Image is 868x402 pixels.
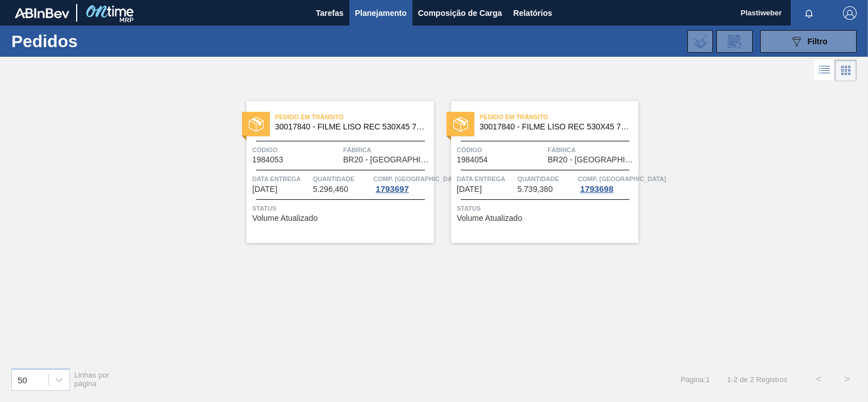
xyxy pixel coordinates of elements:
[578,173,666,185] span: Comp. Carga
[791,5,827,21] button: Notificações
[716,30,753,53] div: Solicitação de Revisão de Pedidos
[479,111,639,123] span: Pedido em Trânsito
[252,144,340,156] span: Código
[808,37,828,46] span: Filtro
[760,30,857,53] button: Filtro
[681,375,710,384] span: Página : 1
[548,156,636,164] span: BR20 - Sapucaia
[249,117,264,132] img: status
[727,375,787,384] span: 1 - 2 de 2 Registros
[578,185,615,194] div: 1793698
[275,123,425,131] span: 30017840 - FILME LISO REC 530X45 70%
[687,30,713,53] div: Importar Negociações dos Pedidos
[373,185,411,194] div: 1793697
[514,6,552,20] span: Relatórios
[373,173,431,194] a: Comp. [GEOGRAPHIC_DATA]1793697
[457,156,488,164] span: 1984054
[457,185,482,194] span: 19/09/2025
[835,60,857,81] div: Visão em Cards
[316,6,344,20] span: Tarefas
[343,156,431,164] span: BR20 - Sapucaia
[418,6,502,20] span: Composição de Carga
[843,6,857,20] img: Logout
[11,35,174,48] h1: Pedidos
[343,144,431,156] span: Fábrica
[578,173,636,194] a: Comp. [GEOGRAPHIC_DATA]1793698
[252,214,318,223] span: Volume Atualizado
[252,203,431,214] span: Status
[814,60,835,81] div: Visão em Lista
[252,185,277,194] span: 19/09/2025
[804,365,833,393] button: <
[434,101,639,243] a: statusPedido em Trânsito30017840 - FILME LISO REC 530X45 70%Código1984054FábricaBR20 - [GEOGRAPHI...
[229,101,434,243] a: statusPedido em Trânsito30017840 - FILME LISO REC 530X45 70%Código1984053FábricaBR20 - [GEOGRAPHI...
[373,173,461,185] span: Comp. Carga
[313,173,371,185] span: Quantidade
[18,375,27,384] div: 50
[457,173,515,185] span: Data entrega
[355,6,407,20] span: Planejamento
[457,203,636,214] span: Status
[275,111,434,123] span: Pedido em Trânsito
[518,185,553,194] span: 5.739,380
[313,185,348,194] span: 5.296,460
[252,173,310,185] span: Data entrega
[453,117,468,132] img: status
[518,173,575,185] span: Quantidade
[74,371,110,388] span: Linhas por página
[15,8,69,18] img: TNhmsLtSVTkK8tSr43FrP2fwEKptu5GPRR3wAAAABJRU5ErkJggg==
[479,123,629,131] span: 30017840 - FILME LISO REC 530X45 70%
[833,365,861,393] button: >
[457,214,522,223] span: Volume Atualizado
[252,156,283,164] span: 1984053
[548,144,636,156] span: Fábrica
[457,144,545,156] span: Código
